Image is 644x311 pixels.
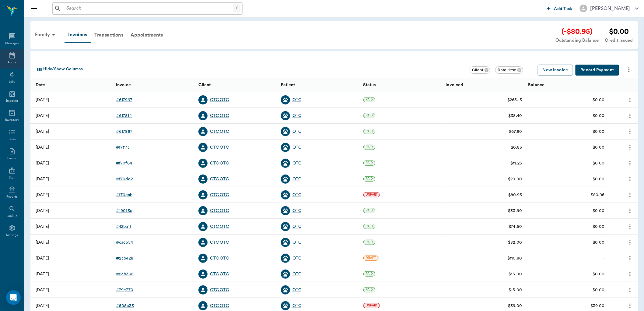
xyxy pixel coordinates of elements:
[9,175,15,180] div: Staff
[508,208,522,214] div: $33.90
[116,97,132,103] a: #617997
[36,76,45,94] div: Date
[6,233,18,238] div: Settings
[210,271,229,277] div: OTC OTC
[525,78,608,92] div: Balance
[292,129,301,135] div: OTC
[210,255,229,261] a: OTC OTC
[625,95,635,105] button: more
[210,129,229,135] a: OTC OTC
[625,190,635,200] button: more
[364,145,375,149] span: PAID
[7,156,16,161] div: Forms
[292,271,301,277] div: OTC
[292,160,301,166] a: OTC
[509,271,522,277] div: $15.00
[364,161,375,165] span: PAID
[116,224,131,230] a: #42ba1f
[281,76,295,94] div: Patient
[625,221,635,232] button: more
[91,28,127,42] a: Transactions
[210,287,229,293] div: OTC OTC
[625,111,635,121] button: more
[36,303,49,309] div: 08/27/25
[36,192,49,198] div: 09/05/25
[292,303,301,309] div: OTC
[116,208,132,214] div: # 19013c
[591,303,605,309] div: $39.00
[508,239,522,246] div: $82.00
[292,97,301,103] div: OTC
[292,208,301,214] a: OTC
[625,126,635,137] button: more
[210,208,229,214] div: OTC OTC
[625,253,635,263] button: more
[28,2,40,15] button: Close drawer
[364,303,380,308] span: UNPAID
[116,129,132,135] div: # 617887
[292,255,301,261] div: OTC
[210,176,229,182] a: OTC OTC
[36,224,49,230] div: 09/04/25
[116,113,132,119] a: #6178f4
[498,68,516,72] span: : desc
[364,256,378,260] span: DRAFT
[116,287,133,293] div: # 79e770
[513,81,522,89] button: Sort
[9,80,15,84] div: Labs
[36,113,49,119] div: 09/09/25
[116,97,132,103] div: # 617997
[292,224,301,230] a: OTC
[292,239,301,246] a: OTC
[116,224,131,230] div: # 42ba1f
[605,26,633,37] div: $0.00
[292,192,301,198] a: OTC
[210,97,229,103] div: OTC OTC
[36,176,49,182] div: 09/05/25
[509,224,522,230] div: $74.50
[116,113,132,119] div: # 6178f4
[363,76,376,94] div: Status
[575,3,644,14] button: [PERSON_NAME]
[116,255,133,261] a: #23b428
[364,113,375,118] span: PAID
[443,78,525,92] div: Invoiced
[446,76,464,94] div: Invoiced
[472,68,483,72] b: Client
[116,271,134,277] a: #23b395
[593,160,605,166] div: $0.00
[509,129,522,135] div: $67.80
[116,271,134,277] div: # 23b395
[364,177,375,181] span: PAID
[116,303,134,309] div: # 505c33
[210,239,229,246] a: OTC OTC
[116,144,130,150] a: #f7111c
[210,160,229,166] a: OTC OTC
[292,287,301,293] div: OTC
[36,208,49,214] div: 09/04/25
[116,303,134,309] a: #505c33
[364,272,375,276] span: PAID
[65,27,91,43] a: Invoices
[116,76,131,94] div: Invoice
[625,142,635,153] button: more
[31,27,61,42] div: Family
[210,113,229,119] div: OTC OTC
[210,192,229,198] a: OTC OTC
[603,255,604,261] div: -
[625,206,635,216] button: more
[6,195,18,199] div: Reports
[624,65,634,75] button: more
[364,288,375,292] span: PAID
[116,287,133,293] a: #79e770
[593,129,605,135] div: $0.00
[266,81,275,89] button: Sort
[508,255,522,261] div: $110.80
